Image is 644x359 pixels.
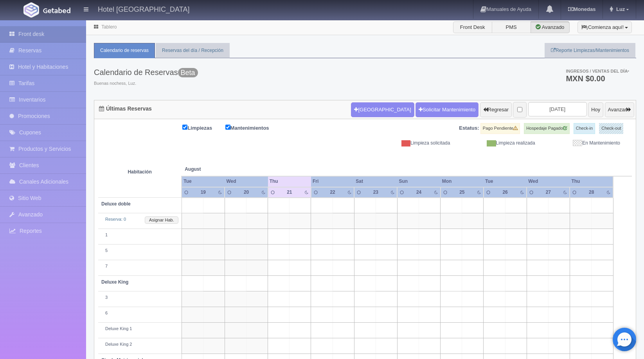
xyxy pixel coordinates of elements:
div: 21 [283,189,296,196]
a: Reservas del día / Recepción [156,43,230,58]
label: Front Desk [453,21,492,33]
div: 28 [585,189,598,196]
label: Check-in [574,123,595,134]
div: 5 [101,248,178,254]
div: 26 [498,189,511,196]
label: Mantenimientos [225,123,281,132]
div: 6 [101,310,178,316]
label: Limpiezas [182,123,224,132]
label: PMS [492,21,531,33]
a: Reporte Limpiezas/Mantenimientos [545,43,635,58]
div: 19 [197,189,210,196]
th: Sun [397,176,440,187]
a: Reserva: 0 [105,217,126,221]
button: ¡Comienza aquí! [577,21,632,33]
div: Deluxe King 2 [101,341,178,348]
th: Wed [225,176,268,187]
div: 7 [101,263,178,270]
span: Buenas nochess, Luz. [94,80,198,87]
div: 22 [326,189,339,196]
div: 23 [369,189,382,196]
div: 25 [455,189,468,196]
strong: Habitación [128,169,151,175]
div: 3 [101,295,178,301]
h4: Hotel [GEOGRAPHIC_DATA] [98,4,189,14]
div: Limpieza solicitada [371,140,456,146]
img: Getabed [43,7,70,13]
span: Beta [178,68,198,77]
button: [GEOGRAPHIC_DATA] [351,102,414,117]
th: Tue [182,176,225,187]
a: Calendario de reservas [94,43,155,58]
label: Estatus: [459,125,479,132]
h4: Últimas Reservas [99,106,152,112]
th: Sat [354,176,397,187]
b: Deluxe King [101,279,128,285]
th: Wed [527,176,570,187]
div: Limpieza realizada [456,140,541,146]
span: Ingresos / Ventas del día [566,69,629,73]
span: Luz [614,6,625,12]
th: Mon [441,176,484,187]
b: Deluxe doble [101,201,131,207]
img: Getabed [23,2,39,18]
div: En Mantenimiento [541,140,626,146]
div: 27 [542,189,555,196]
div: Deluxe King 1 [101,326,178,332]
button: Avanzar [605,102,634,117]
label: Pago Pendiente [480,123,520,134]
a: Solicitar Mantenimiento [416,102,479,117]
h3: Calendario de Reservas [94,68,198,77]
th: Fri [311,176,354,187]
label: Hospedaje Pagado [524,123,570,134]
span: August [185,166,265,173]
div: 24 [412,189,425,196]
th: Tue [484,176,527,187]
button: Hoy [588,102,603,117]
div: 1 [101,232,178,238]
b: Monedas [568,6,595,12]
input: Limpiezas [182,125,187,130]
th: Thu [570,176,613,187]
label: Check-out [599,123,623,134]
button: Regresar [480,102,512,117]
input: Mantenimientos [225,125,230,130]
a: Tablero [101,24,117,30]
h3: MXN $0.00 [566,75,629,82]
a: Asignar Hab. [145,216,178,224]
label: Avanzado [531,21,570,33]
div: 20 [240,189,253,196]
th: Thu [268,176,311,187]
